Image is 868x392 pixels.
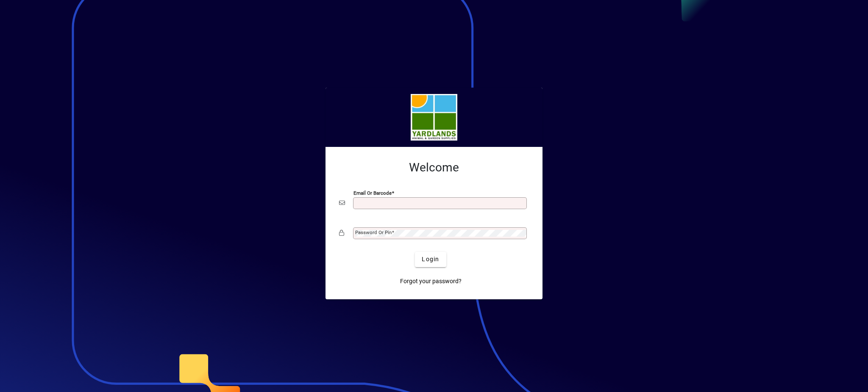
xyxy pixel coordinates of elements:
[422,255,439,264] span: Login
[397,274,465,289] a: Forgot your password?
[415,252,446,267] button: Login
[353,190,392,196] mat-label: Email or Barcode
[339,160,529,175] h2: Welcome
[355,229,392,235] mat-label: Password or Pin
[400,277,462,286] span: Forgot your password?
